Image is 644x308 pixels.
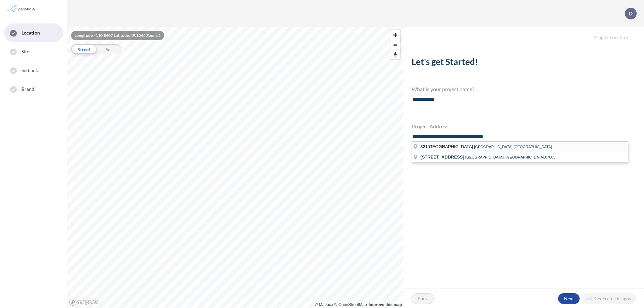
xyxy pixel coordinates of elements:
button: Reset bearing to north [390,50,400,59]
button: Zoom out [390,40,400,50]
span: [GEOGRAPHIC_DATA] [420,144,474,149]
span: [STREET_ADDRESS] [420,155,464,160]
h5: Project Location [404,27,644,41]
span: [GEOGRAPHIC_DATA],[GEOGRAPHIC_DATA] [474,145,552,149]
a: Mapbox homepage [69,298,99,306]
span: Reset bearing to north [390,50,400,59]
div: Street [71,44,96,54]
a: Improve this map [369,302,402,307]
span: [GEOGRAPHIC_DATA], [GEOGRAPHIC_DATA],07885 [465,155,555,159]
span: 321 [420,144,428,149]
div: Longitude: -110.8407 Latitude: 49.1044 Zoom: 2 [71,31,164,40]
a: OpenStreetMap [334,302,367,307]
img: Parafin [5,3,38,15]
button: Zoom in [390,30,400,40]
span: Site [21,48,29,55]
span: Setback [21,67,38,74]
p: D [629,10,633,16]
span: Location [21,29,40,36]
h4: What is your project name? [412,86,628,92]
button: Next [558,293,580,304]
span: Brand [21,86,35,93]
p: Next [564,295,574,302]
a: Mapbox [315,302,333,307]
h4: Project Address [412,123,628,129]
canvas: Map [67,27,404,308]
h2: Let's get Started! [412,57,628,70]
div: Sat [96,44,121,54]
